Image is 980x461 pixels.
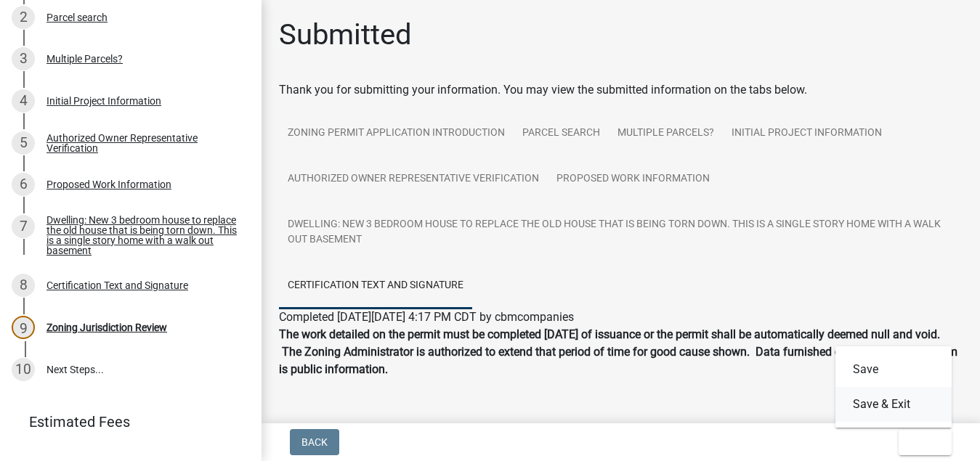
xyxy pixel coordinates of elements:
[46,179,171,189] div: Proposed Work Information
[548,156,718,203] a: Proposed Work Information
[514,110,609,157] a: Parcel search
[910,436,931,448] span: Exit
[46,322,167,333] div: Zoning Jurisdiction Review
[835,352,952,387] button: Save
[46,133,238,153] div: Authorized Owner Representative Verification
[12,47,35,70] div: 3
[46,96,161,106] div: Initial Project Information
[279,17,412,52] h1: Submitted
[12,173,35,196] div: 6
[723,110,891,157] a: Initial Project Information
[279,310,574,324] span: Completed [DATE][DATE] 4:17 PM CDT by cbmcompanies
[46,280,188,290] div: Certification Text and Signature
[279,110,514,157] a: Zoning Permit Application Introduction
[279,202,963,264] a: Dwelling: New 3 bedroom house to replace the old house that is being torn down. This is a single ...
[12,407,238,436] a: Estimated Fees
[301,436,328,448] span: Back
[12,358,35,381] div: 10
[46,54,123,64] div: Multiple Parcels?
[12,316,35,339] div: 9
[899,429,952,455] button: Exit
[46,12,108,23] div: Parcel search
[279,327,957,376] strong: The work detailed on the permit must be completed [DATE] of issuance or the permit shall be autom...
[279,81,963,99] div: Thank you for submitting your information. You may view the submitted information on the tabs below.
[279,156,548,203] a: Authorized Owner Representative Verification
[835,346,952,428] div: Exit
[12,6,35,29] div: 2
[835,387,952,422] button: Save & Exit
[12,89,35,113] div: 4
[290,429,339,455] button: Back
[12,274,35,297] div: 8
[609,110,723,157] a: Multiple Parcels?
[12,131,35,155] div: 5
[46,215,238,256] div: Dwelling: New 3 bedroom house to replace the old house that is being torn down. This is a single ...
[12,215,35,238] div: 7
[279,263,472,309] a: Certification Text and Signature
